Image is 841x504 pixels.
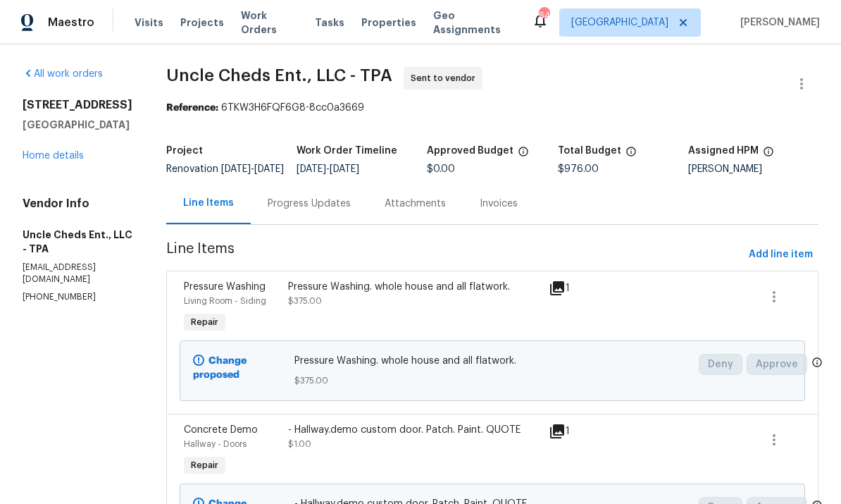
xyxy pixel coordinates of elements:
span: $976.00 [558,164,599,174]
div: 6TKW3H6FQF6G8-8cc0a3669 [166,101,818,115]
h5: Uncle Cheds Ent., LLC - TPA [23,228,132,256]
span: $375.00 [294,374,691,388]
div: Pressure Washing. whole house and all flatwork. [288,280,540,294]
span: The total cost of line items that have been proposed by Opendoor. This sum includes line items th... [625,146,637,164]
h5: [GEOGRAPHIC_DATA] [23,118,132,132]
span: Only a market manager or an area construction manager can approve [811,357,823,371]
span: Repair [185,315,224,329]
span: Visits [135,16,163,30]
h5: Assigned HPM [688,146,759,156]
span: Tasks [315,18,344,27]
span: Add line item [749,246,813,264]
div: 1 [549,280,592,297]
span: Maestro [48,16,94,30]
span: $375.00 [288,297,322,305]
span: Hallway - Doors [184,440,247,448]
div: - Hallway.demo custom door. Patch. Paint. QUOTE [288,423,540,437]
span: - [297,164,359,174]
span: $0.00 [427,164,455,174]
span: The total cost of line items that have been approved by both Opendoor and the Trade Partner. This... [518,146,529,164]
b: Reference: [166,103,218,113]
button: Approve [747,354,807,375]
span: The hpm assigned to this work order. [763,146,774,164]
h4: Vendor Info [23,197,132,211]
h5: Approved Budget [427,146,513,156]
span: Pressure Washing [184,282,266,292]
span: [DATE] [330,164,359,174]
div: Line Items [183,196,234,210]
p: [EMAIL_ADDRESS][DOMAIN_NAME] [23,262,132,285]
span: $1.00 [288,440,311,448]
span: Repair [185,458,224,472]
span: Renovation [166,164,284,174]
h5: Project [166,146,203,156]
h2: [STREET_ADDRESS] [23,98,132,112]
h5: Work Order Timeline [297,146,397,156]
span: Geo Assignments [433,8,515,37]
span: [PERSON_NAME] [735,16,820,30]
span: [GEOGRAPHIC_DATA] [571,16,668,30]
div: Progress Updates [268,197,351,211]
span: [DATE] [297,164,326,174]
span: Living Room - Siding [184,297,266,305]
span: Properties [361,16,416,30]
b: Change proposed [193,356,247,380]
span: Pressure Washing. whole house and all flatwork. [294,354,691,368]
span: [DATE] [221,164,251,174]
div: Attachments [385,197,446,211]
span: Line Items [166,242,743,268]
div: [PERSON_NAME] [688,164,818,174]
span: Uncle Cheds Ent., LLC - TPA [166,67,392,84]
a: All work orders [23,69,103,79]
div: 1 [549,423,592,440]
p: [PHONE_NUMBER] [23,291,132,303]
button: Add line item [743,242,818,268]
span: Work Orders [241,8,298,37]
div: Invoices [480,197,518,211]
span: - [221,164,284,174]
span: Projects [180,16,224,30]
h5: Total Budget [558,146,621,156]
button: Deny [699,354,742,375]
div: 64 [539,8,549,23]
a: Home details [23,151,84,161]
span: Concrete Demo [184,425,258,435]
span: Sent to vendor [411,71,481,85]
span: [DATE] [254,164,284,174]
